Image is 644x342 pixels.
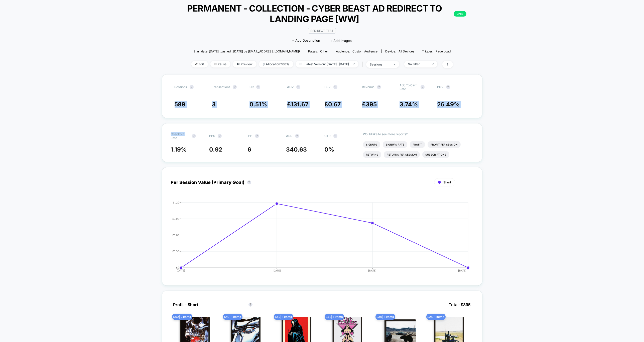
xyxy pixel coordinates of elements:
span: PPS [209,134,215,138]
span: | [361,61,366,68]
button: ? [192,134,196,138]
span: Pause [210,61,230,67]
li: Returns Per Session [384,151,420,158]
span: 0.51 % [249,101,267,108]
img: edit [195,63,198,65]
button: ? [295,134,299,138]
span: 26.49 % [437,101,460,108]
span: Revenue [362,85,374,89]
div: Trigger: [422,49,451,53]
span: Checkout Rate [171,132,189,140]
li: Profit Per Session [428,141,461,148]
li: Signups [363,141,380,148]
div: sessions [370,62,390,66]
span: 3 [212,101,216,108]
span: 6 [248,146,251,153]
img: end [214,63,217,65]
span: 131.67 [291,101,308,108]
span: Allocation: 100% [259,61,293,67]
button: ? [333,134,337,138]
span: £ 42 | 1 items [274,314,293,320]
span: 0.67 [328,101,341,108]
span: Latest Version: [DATE] - [DATE] [296,61,358,67]
span: CR [249,85,254,89]
span: Custom Audience [352,49,377,53]
span: £ [287,101,308,108]
span: Sessions [175,85,187,89]
tspan: £0.90 [172,217,179,220]
tspan: [DATE] [368,269,376,272]
span: ASD [286,134,293,138]
button: ? [256,85,260,89]
span: + Add Images [330,39,352,43]
tspan: £0.30 [172,250,179,253]
span: all devices [399,49,414,53]
div: Pages: [308,49,328,53]
span: 395 [366,101,377,108]
span: Preview [233,61,256,67]
button: ? [233,85,237,89]
span: PSV [325,85,331,89]
tspan: £1.20 [173,201,179,204]
tspan: £0 [176,266,179,269]
span: £ 36 | 1 items [375,314,395,320]
span: £ 42 | 1 items [325,314,344,320]
li: Subscriptions [422,151,449,158]
button: ? [377,85,381,89]
img: end [353,63,355,64]
li: Profit [410,141,425,148]
button: ? [421,85,425,89]
span: Edit [191,61,208,67]
button: ? [446,85,450,89]
span: CTR [325,134,331,138]
span: Total: £ 395 [446,300,473,310]
p: Would like to see more reports? [363,132,473,136]
div: PER_SESSION_VALUE [166,201,468,277]
span: Start date: [DATE] (Last edit [DATE] by [EMAIL_ADDRESS][DOMAIN_NAME]) [193,49,300,53]
span: £ 25 | 1 items [426,314,446,320]
span: + Add Description [292,38,320,43]
img: end [432,63,434,64]
div: No Filter [408,62,428,66]
span: 3.74 % [400,101,418,108]
span: £ [325,101,341,108]
span: Short [443,180,451,184]
span: AOV [287,85,294,89]
span: 1.19 % [171,146,187,153]
span: Device: [381,49,418,53]
button: ? [218,134,222,138]
tspan: [DATE] [273,269,281,272]
span: 0 % [325,146,334,153]
span: 0.92 [209,146,222,153]
span: other [320,49,328,53]
li: Signups Rate [383,141,407,148]
button: ? [248,303,252,307]
span: 589 [175,101,186,108]
button: ? [296,85,300,89]
button: ? [190,85,194,89]
div: Audience: [336,49,377,53]
p: LIVE [454,11,466,17]
span: IPP [248,134,252,138]
span: PERMANENT - COLLECTION - CYBER BEAST AD REDIRECT TO LANDING PAGE [WW] [178,3,466,24]
span: Redirect Test [308,28,336,34]
span: Page Load [436,49,451,53]
button: ? [247,180,251,184]
tspan: £0.60 [172,233,179,236]
li: Returns [363,151,381,158]
span: £ [362,101,377,108]
img: calendar [300,63,302,65]
span: £ 89 | 2 items [172,314,192,320]
tspan: [DATE] [458,269,466,272]
tspan: [DATE] [177,269,185,272]
span: Transactions [212,85,230,89]
img: end [394,64,396,65]
button: ? [333,85,337,89]
span: Add To Cart Rate [400,83,418,91]
span: 340.63 [286,146,307,153]
button: ? [255,134,259,138]
img: rebalance [263,63,265,65]
span: PDV [437,85,444,89]
span: £ 50 | 1 items [223,314,242,320]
